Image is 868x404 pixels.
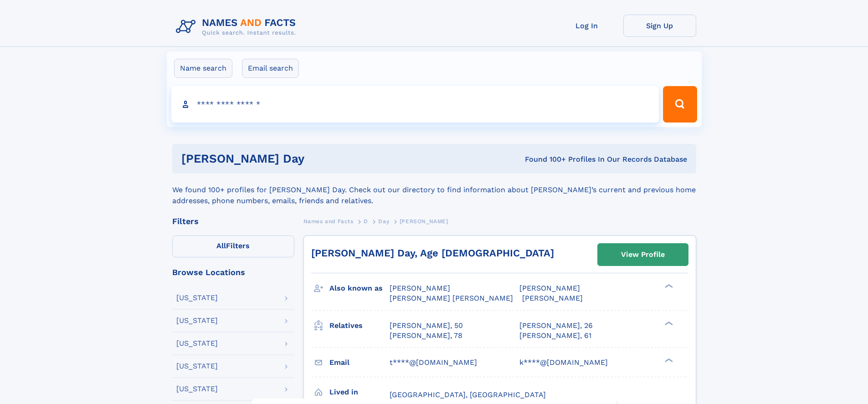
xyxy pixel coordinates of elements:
[216,241,226,250] span: All
[415,154,687,164] div: Found 100+ Profiles In Our Records Database
[329,384,390,400] h3: Lived in
[176,385,218,393] div: [US_STATE]
[621,244,665,265] div: View Profile
[329,355,390,370] h3: Email
[242,59,299,78] label: Email search
[329,318,390,333] h3: Relatives
[390,331,462,341] a: [PERSON_NAME], 78
[400,218,448,225] span: [PERSON_NAME]
[519,321,593,331] a: [PERSON_NAME], 26
[176,294,218,302] div: [US_STATE]
[364,218,368,225] span: D
[172,217,294,225] div: Filters
[172,268,294,276] div: Browse Locations
[176,317,218,324] div: [US_STATE]
[364,215,368,227] a: D
[329,281,390,296] h3: Also known as
[378,218,389,225] span: Day
[311,247,554,259] a: [PERSON_NAME] Day, Age [DEMOGRAPHIC_DATA]
[174,59,232,78] label: Name search
[519,331,591,341] a: [PERSON_NAME], 61
[598,244,688,266] a: View Profile
[550,15,623,37] a: Log In
[519,284,580,292] span: [PERSON_NAME]
[303,215,354,227] a: Names and Facts
[623,15,696,37] a: Sign Up
[172,174,696,206] div: We found 100+ profiles for [PERSON_NAME] Day. Check out our directory to find information about [...
[181,153,415,164] h1: [PERSON_NAME] Day
[663,357,673,363] div: ❯
[522,294,583,302] span: [PERSON_NAME]
[378,215,389,227] a: Day
[390,294,513,302] span: [PERSON_NAME] [PERSON_NAME]
[390,284,450,292] span: [PERSON_NAME]
[171,86,659,123] input: search input
[663,320,673,326] div: ❯
[663,86,697,123] button: Search Button
[172,15,303,39] img: Logo Names and Facts
[663,283,673,289] div: ❯
[172,235,294,257] label: Filters
[176,363,218,370] div: [US_STATE]
[176,340,218,347] div: [US_STATE]
[390,390,546,399] span: [GEOGRAPHIC_DATA], [GEOGRAPHIC_DATA]
[390,321,463,331] a: [PERSON_NAME], 50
